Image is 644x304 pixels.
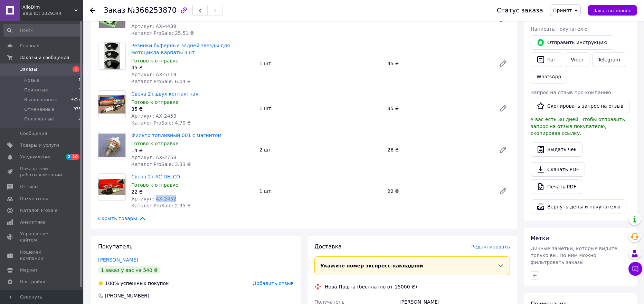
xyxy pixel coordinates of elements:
[24,77,39,84] span: Новые
[127,6,177,14] span: №366253870
[593,8,632,13] span: Заказ выполнен
[131,155,176,160] span: Артикул: АХ-2758
[105,281,119,286] span: 100%
[24,97,57,103] span: Выполненные
[385,145,493,155] div: 28 ₴
[20,231,64,243] span: Управление сайтом
[24,106,54,112] span: Отмененные
[22,4,74,10] span: AlloDim
[78,77,81,84] span: 1
[98,179,125,195] img: Свеча 2т AC DELCO
[385,59,493,68] div: 45 ₴
[531,246,617,265] span: Личные заметки, которые видите только вы. По ним можно фильтровать заказы
[131,91,198,97] a: Свеча 2т двух контактная
[531,199,626,214] button: Вернуть деньги покупателю
[20,207,57,214] span: Каталог ProSale
[320,263,423,268] span: Укажите номер экспресс-накладной
[90,7,95,14] div: Вернуться назад
[131,64,254,71] div: 45 ₴
[588,5,637,16] button: Заказ выполнен
[78,87,81,93] span: 4
[20,279,45,285] span: Настройки
[531,70,567,84] a: WhatsApp
[3,24,82,37] input: Поиск
[531,26,587,32] span: Написать покупателю
[71,97,81,103] span: 4292
[74,106,81,112] span: 973
[131,147,254,154] div: 14 ₴
[20,249,64,262] span: Кошелек компании
[131,43,230,55] a: Резинки буферные задней звезды для мотоцикла Карпаты 3шт
[24,87,48,93] span: Принятые
[531,142,583,157] button: Выдать чек
[131,141,179,146] span: Готово к отправке
[20,142,59,148] span: Товары и услуги
[98,243,133,250] span: Покупатель
[131,30,194,36] span: Каталог ProSale: 25.51 ₴
[131,133,221,138] a: Фильтр топливный 001 с магнитом
[131,182,179,188] span: Готово к отправке
[20,267,38,273] span: Маркет
[131,72,176,77] span: Артикул: АХ-5119
[257,59,385,68] div: 1 шт.
[257,104,385,113] div: 1 шт.
[20,154,51,160] span: Уведомления
[22,10,83,17] div: Ваш ID: 3329344
[20,219,46,225] span: Аналитика
[257,145,385,155] div: 2 шт.
[531,99,629,113] button: Скопировать запрос на отзыв
[497,7,543,14] div: Статус заказа
[496,143,510,157] a: Редактировать
[531,90,611,95] span: Запрос на отзыв про компанию
[20,130,47,137] span: Сообщения
[253,281,294,286] span: Добавить отзыв
[131,161,191,167] span: Каталог ProSale: 3.33 ₴
[20,196,48,202] span: Покупатели
[531,52,562,67] button: Чат
[628,262,642,276] button: Чат с покупателем
[531,235,549,242] span: Метки
[98,266,160,274] div: 1 заказ у вас на 540 ₴
[314,243,342,250] span: Доставка
[131,113,176,119] span: Артикул: АХ-2453
[531,35,613,50] button: Отправить инструкцию
[20,184,38,190] span: Отзывы
[496,57,510,70] a: Редактировать
[73,66,79,72] span: 1
[131,203,191,208] span: Каталог ProSale: 2.95 ₴
[131,174,180,179] a: Свеча 2т AC DELCO
[98,215,146,222] span: Скрыть товары
[24,116,54,122] span: Оплаченные
[20,55,69,61] span: Заказы и сообщения
[66,154,72,160] span: 2
[20,66,37,72] span: Заказы
[131,23,176,29] span: Артикул: АХ-4439
[565,52,589,67] a: Viber
[131,196,176,202] span: Артикул: АХ-2452
[257,186,385,196] div: 1 шт.
[471,244,510,249] span: Редактировать
[131,120,191,126] span: Каталог ProSale: 4.70 ₴
[72,154,79,160] span: 10
[323,283,419,290] div: Нова Пошта (бесплатно от 15000 ₴)
[385,186,493,196] div: 22 ₴
[531,162,585,177] a: Скачать PDF
[104,6,125,14] span: Заказ
[592,52,626,67] a: Telegram
[104,292,150,299] div: [PHONE_NUMBER]
[20,43,39,49] span: Главная
[553,8,572,13] span: Принят
[531,117,625,136] span: У вас есть 30 дней, чтобы отправить запрос на отзыв покупателю, скопировав ссылку.
[131,58,179,63] span: Готово к отправке
[98,257,138,263] a: [PERSON_NAME]
[98,280,169,287] div: успешных покупок
[131,106,254,112] div: 35 ₴
[131,79,191,84] span: Каталог ProSale: 6.04 ₴
[98,95,125,114] img: Свеча 2т двух контактная
[385,104,493,113] div: 35 ₴
[131,99,179,105] span: Готово к отправке
[496,101,510,115] a: Редактировать
[104,42,120,69] img: Резинки буферные задней звезды для мотоцикла Карпаты 3шт
[496,184,510,198] a: Редактировать
[131,188,254,195] div: 22 ₴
